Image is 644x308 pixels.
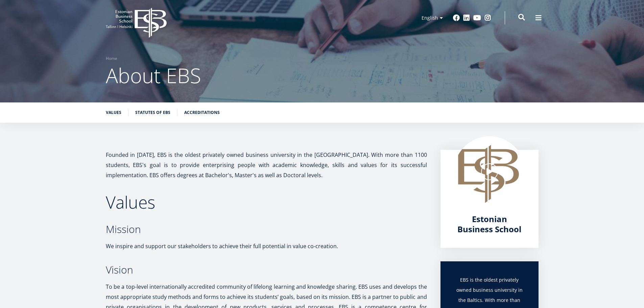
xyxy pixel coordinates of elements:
a: Accreditations [184,109,220,116]
h3: Vision [106,265,427,275]
span: About EBS [106,62,201,89]
a: Facebook [453,15,460,21]
a: Statutes of EBS [135,109,170,116]
p: We inspire and support our stakeholders to achieve their full potential in value co-creation.​ [106,241,427,251]
span: Estonian Business School [457,213,521,235]
a: Linkedin [463,15,470,21]
a: Estonian Business School [454,214,525,234]
h3: Mission [106,224,427,234]
p: Founded in [DATE], EBS is the oldest privately owned business university in the [GEOGRAPHIC_DATA]... [106,150,427,180]
h2: Values [106,194,427,211]
a: Values [106,109,121,116]
a: Home [106,55,117,62]
a: Youtube [473,15,481,21]
a: Instagram [484,15,491,21]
